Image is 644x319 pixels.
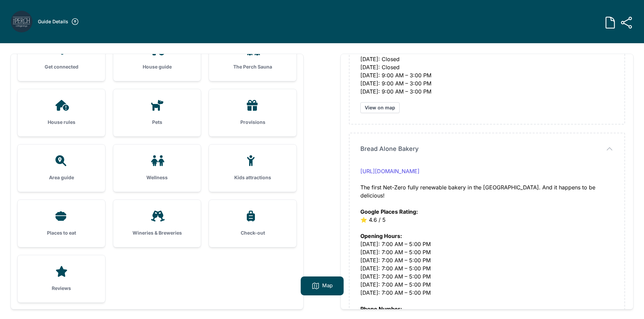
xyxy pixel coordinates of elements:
[360,102,400,113] a: View on map
[220,63,286,70] h3: The Perch Sauna
[18,144,105,192] a: Area guide
[124,230,190,236] h3: Wineries & Breweries
[28,230,94,236] h3: Places to eat
[360,224,614,297] div: [DATE]: 7:00 AM – 5:00 PM [DATE]: 7:00 AM – 5:00 PM [DATE]: 7:00 AM – 5:00 PM [DATE]: 7:00 AM – 5...
[360,168,420,175] a: [URL][DOMAIN_NAME]
[18,255,105,302] a: Reviews
[124,63,190,70] h3: House guide
[209,89,296,136] a: Provisions
[209,144,296,192] a: Kids attractions
[28,119,94,126] h3: House rules
[220,174,286,181] h3: Kids attractions
[124,119,190,126] h3: Pets
[209,200,296,247] a: Check-out
[360,23,614,96] div: [DATE]: Closed [DATE]: Closed [DATE]: Closed [DATE]: Closed [DATE]: 9:00 AM – 3:00 PM [DATE]: 9:0...
[360,167,614,224] div: The first Net-Zero fully renewable bakery in the [GEOGRAPHIC_DATA]. And it happens to be deliciou...
[220,119,286,126] h3: Provisions
[360,233,402,239] strong: Opening Hours:
[360,305,402,312] strong: Phone Number:
[28,285,94,292] h3: Reviews
[18,34,105,81] a: Get connected
[322,282,333,290] p: Map
[113,34,201,81] a: House guide
[28,63,94,70] h3: Get connected
[360,208,418,215] strong: Google Places Rating:
[113,200,201,247] a: Wineries & Breweries
[220,230,286,236] h3: Check-out
[11,11,32,32] img: lbscve6jyqy4usxktyb5b1icebv1
[113,144,201,192] a: Wellness
[38,18,68,25] h3: Guide Details
[18,200,105,247] a: Places to eat
[38,18,79,26] a: Guide Details
[360,144,419,154] span: Bread Alone Bakery
[360,144,614,154] button: Bread Alone Bakery
[113,89,201,136] a: Pets
[28,174,94,181] h3: Area guide
[124,174,190,181] h3: Wellness
[209,34,296,81] a: The Perch Sauna
[18,89,105,136] a: House rules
